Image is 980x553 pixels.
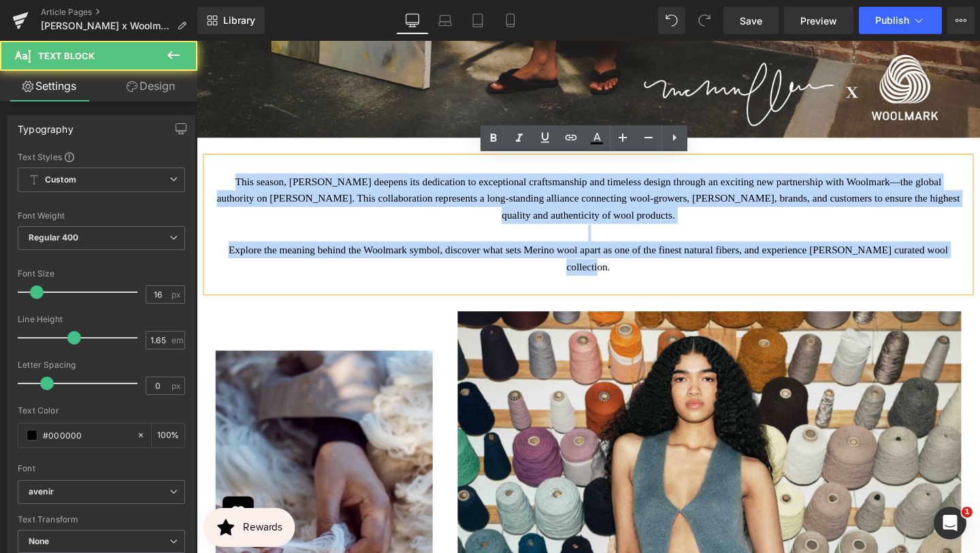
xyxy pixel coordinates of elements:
a: New Library [197,7,265,34]
button: Publish [859,7,942,34]
div: Text Color [18,406,185,415]
div: Font Weight [18,211,185,221]
p: This season, [PERSON_NAME] deepens its dedication to exceptional craftsmanship and timeless desig... [20,140,803,193]
div: % [152,424,184,447]
div: Line Height [18,315,185,324]
a: Desktop [396,7,429,34]
button: Redo [691,7,718,34]
div: Font Size [18,269,185,279]
span: Publish [875,15,909,26]
div: Text Transform [18,515,185,524]
div: Letter Spacing [18,360,185,370]
div: Typography [18,116,73,135]
span: Save [740,14,762,28]
div: Text Styles [18,151,185,162]
a: Tablet [461,7,494,34]
iframe: Button to open loyalty program pop-up [7,491,103,532]
span: px [171,381,183,390]
span: 1 [962,507,973,518]
p: Explore the meaning behind the Woolmark symbol, discover what sets Merino wool apart as one of th... [20,211,803,247]
span: Text Block [38,50,95,61]
input: Color [43,428,130,443]
a: Design [101,71,200,101]
div: Font [18,464,185,473]
b: None [29,536,50,546]
a: Mobile [494,7,527,34]
a: Preview [784,7,853,34]
span: Preview [800,14,837,28]
i: avenir [29,486,54,498]
a: Article Pages [41,7,197,18]
button: More [947,7,975,34]
span: Library [223,14,255,27]
iframe: Intercom live chat [934,507,966,539]
a: Laptop [429,7,461,34]
span: em [171,336,183,345]
span: [PERSON_NAME] x Woolmark 2025 [41,20,171,31]
span: px [171,290,183,299]
button: Undo [658,7,685,34]
b: Regular 400 [29,232,79,242]
b: Custom [45,174,76,186]
button: Open favorites [27,479,60,511]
